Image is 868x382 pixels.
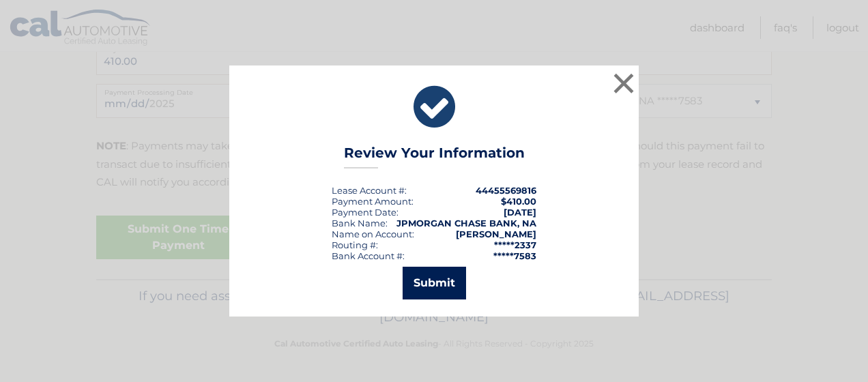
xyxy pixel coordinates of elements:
button: × [610,70,637,97]
h3: Review Your Information [344,145,525,168]
span: $410.00 [501,196,536,207]
div: Name on Account: [332,229,414,239]
div: Routing #: [332,239,378,250]
div: Bank Account #: [332,250,405,261]
strong: JPMORGAN CHASE BANK, NA [396,218,536,229]
span: [DATE] [504,207,536,218]
div: Bank Name: [332,218,388,229]
div: : [332,207,399,218]
strong: 44455569816 [476,185,536,196]
strong: [PERSON_NAME] [456,229,536,239]
div: Payment Amount: [332,196,414,207]
span: Payment Date [332,207,396,218]
div: Lease Account #: [332,185,407,196]
button: Submit [403,267,466,299]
